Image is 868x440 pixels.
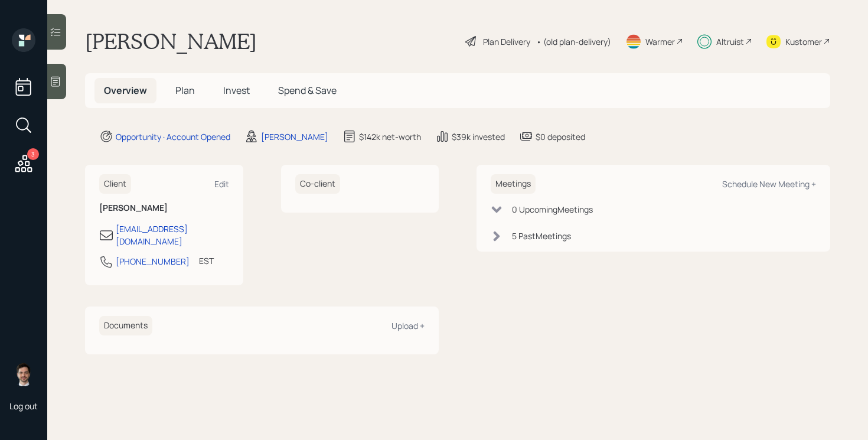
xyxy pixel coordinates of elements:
[85,28,257,54] h1: [PERSON_NAME]
[483,35,530,48] div: Plan Delivery
[536,131,585,143] div: $0 deposited
[99,316,152,335] h6: Documents
[214,178,229,190] div: Edit
[12,363,35,386] img: jonah-coleman-headshot.png
[785,35,822,48] div: Kustomer
[116,255,190,268] div: [PHONE_NUMBER]
[175,84,195,97] span: Plan
[199,255,214,267] div: EST
[116,131,230,143] div: Opportunity · Account Opened
[104,84,147,97] span: Overview
[9,400,38,412] div: Log out
[27,148,39,160] div: 3
[645,35,675,48] div: Warmer
[512,203,593,216] div: 0 Upcoming Meeting s
[99,174,131,194] h6: Client
[223,84,250,97] span: Invest
[278,84,337,97] span: Spend & Save
[391,320,425,331] div: Upload +
[295,174,340,194] h6: Co-client
[491,174,536,194] h6: Meetings
[512,230,571,242] div: 5 Past Meeting s
[716,35,744,48] div: Altruist
[261,131,328,143] div: [PERSON_NAME]
[359,131,421,143] div: $142k net-worth
[722,178,816,190] div: Schedule New Meeting +
[452,131,505,143] div: $39k invested
[116,223,229,247] div: [EMAIL_ADDRESS][DOMAIN_NAME]
[536,35,611,48] div: • (old plan-delivery)
[99,203,229,213] h6: [PERSON_NAME]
